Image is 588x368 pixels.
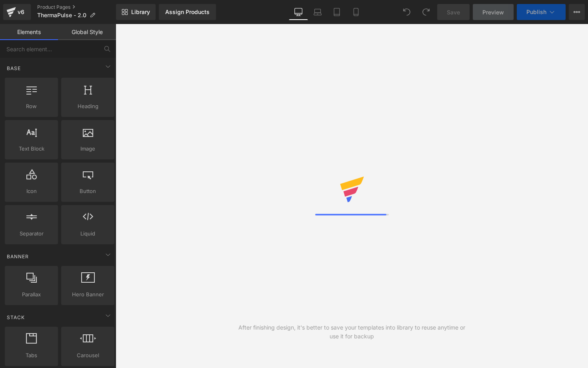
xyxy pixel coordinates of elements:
span: Parallax [7,290,56,299]
button: Redo [418,4,434,20]
a: New Library [116,4,156,20]
button: Undo [399,4,415,20]
div: After finishing design, it's better to save your templates into library to reuse anytime or use i... [234,323,470,341]
span: Text Block [7,145,56,153]
a: v6 [3,4,31,20]
a: Tablet [327,4,346,20]
span: Library [131,8,150,16]
a: Global Style [58,24,116,40]
button: More [569,4,585,20]
button: Publish [517,4,566,20]
span: Hero Banner [64,290,112,299]
span: Button [64,187,112,195]
span: Publish [526,9,546,15]
span: Liquid [64,229,112,238]
span: ThermaPulse - 2.0 [37,12,86,18]
div: Assign Products [165,9,210,15]
span: Row [7,102,56,111]
span: Save [447,8,460,16]
span: Carousel [64,351,112,360]
a: Desktop [289,4,308,20]
a: Laptop [308,4,327,20]
div: v6 [16,7,26,17]
span: Separator [7,229,56,238]
a: Product Pages [37,4,116,10]
a: Mobile [346,4,366,20]
span: Icon [7,187,56,195]
a: Preview [473,4,514,20]
span: Heading [64,102,112,111]
span: Preview [482,8,504,16]
span: Stack [6,314,26,321]
span: Tabs [7,351,56,360]
span: Banner [6,253,30,260]
span: Image [64,145,112,153]
span: Base [6,64,22,72]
